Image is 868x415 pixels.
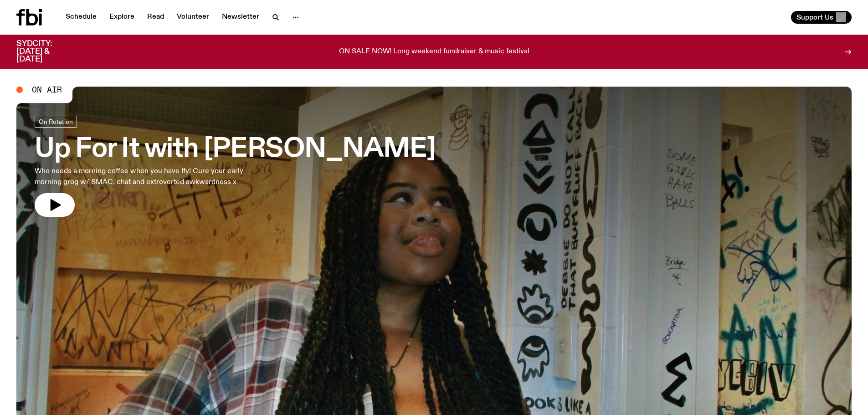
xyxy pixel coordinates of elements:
a: Schedule [60,11,102,24]
h3: SYDCITY: [DATE] & [DATE] [16,40,75,63]
a: Up For It with [PERSON_NAME]Who needs a morning coffee when you have Ify! Cure your early morning... [35,116,435,217]
p: ON SALE NOW! Long weekend fundraiser & music festival [339,48,529,56]
span: Support Us [796,13,833,21]
h3: Up For It with [PERSON_NAME] [35,137,435,162]
span: On Air [32,86,62,94]
a: Explore [104,11,140,24]
p: Who needs a morning coffee when you have Ify! Cure your early morning grog w/ SMAC, chat and extr... [35,166,268,188]
span: On Rotation [39,118,73,125]
a: Newsletter [216,11,265,24]
a: Volunteer [171,11,215,24]
button: Support Us [791,11,852,24]
a: On Rotation [35,116,77,128]
a: Read [142,11,169,24]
